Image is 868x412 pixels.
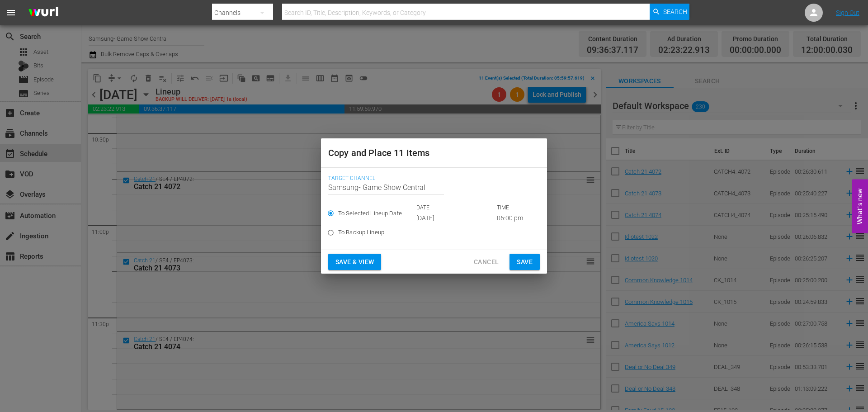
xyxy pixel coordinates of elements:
[22,2,65,24] img: ans4CAIJ8jUAAAAAAAAAAAAAAAAAAAAAAAAgQb4GAAAAAAAAAAAAAAAAAAAAAAAAJMjXAAAAAAAAAAAAAAAAAAAAAAAAgAT5G...
[5,7,16,18] span: menu
[338,228,384,237] span: To Backup Lineup
[328,175,535,182] span: Target Channel
[328,254,381,270] button: Save & View
[509,254,540,270] button: Save
[474,256,499,268] span: Cancel
[852,179,868,233] button: Open Feedback Widget
[497,204,538,212] p: TIME
[328,146,540,160] h2: Copy and Place 11 Items
[517,256,533,268] span: Save
[836,9,859,16] a: Sign Out
[663,4,687,20] span: Search
[467,254,506,270] button: Cancel
[416,204,488,212] p: DATE
[335,256,374,268] span: Save & View
[338,209,402,218] span: To Selected Lineup Date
